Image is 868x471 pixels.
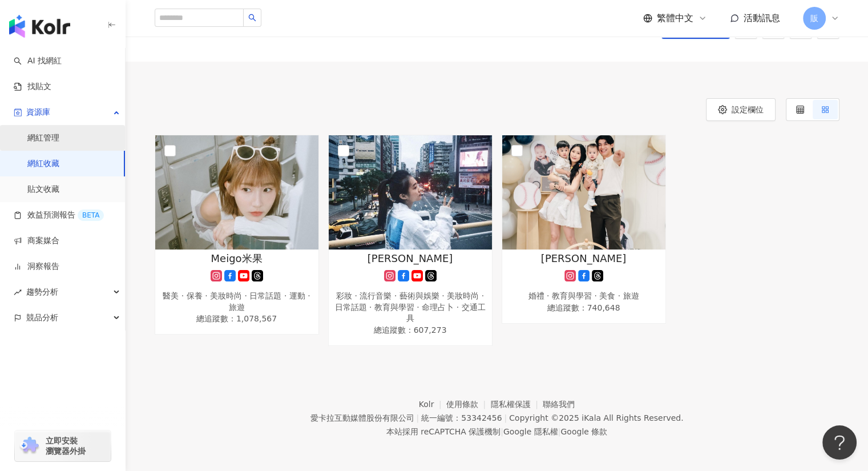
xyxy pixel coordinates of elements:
[822,425,857,460] iframe: Help Scout Beacon - Open
[14,210,104,221] a: 效益預測報告BETA
[14,81,51,92] a: 找貼文
[9,15,70,38] img: logo
[15,430,111,461] a: chrome extension立即安裝 瀏覽器外掛
[161,291,313,313] div: 醫美 · 保養 · 美妝時尚 · 日常話題 · 運動 · 旅遊
[310,413,414,422] div: 愛卡拉互動媒體股份有限公司
[508,291,660,302] div: 婚禮 · 教育與學習 · 美食 · 旅遊
[416,413,419,422] span: |
[810,12,818,25] span: 販
[744,13,780,23] span: 活動訊息
[508,302,660,313] span: 總追蹤數 ： 740,648
[46,436,86,456] span: 立即安裝 瀏覽器外掛
[732,105,764,114] span: 設定欄位
[14,261,59,272] a: 洞察報告
[14,55,62,67] a: searchAI 找網紅
[541,251,627,265] span: [PERSON_NAME]
[155,135,318,249] img: KOL Avatar
[334,324,486,336] span: 總追蹤數 ： 607,273
[421,413,502,422] div: 統一編號：53342456
[502,135,665,249] img: KOL Avatar
[503,427,558,436] a: Google 隱私權
[18,437,41,455] img: chrome extension
[14,235,59,247] a: 商案媒合
[329,135,492,249] img: KOL Avatar
[26,305,58,331] span: 競品分析
[161,313,313,324] span: 總追蹤數 ： 1,078,567
[334,291,486,324] div: 彩妝 · 流行音樂 · 藝術與娛樂 · 美妝時尚 · 日常話題 · 教育與學習 · 命理占卜 · 交通工具
[500,427,503,436] span: |
[248,14,256,22] span: search
[27,158,59,170] a: 網紅收藏
[491,400,543,409] a: 隱私權保護
[509,413,683,422] div: Copyright © 2025 All Rights Reserved.
[14,288,22,296] span: rise
[27,132,59,144] a: 網紅管理
[211,251,262,265] span: Meigo米果
[368,251,453,265] span: [PERSON_NAME]
[27,184,59,195] a: 貼文收藏
[657,12,693,25] span: 繁體中文
[543,400,575,409] a: 聯絡我們
[386,425,607,438] span: 本站採用 reCAPTCHA 保護機制
[26,99,50,125] span: 資源庫
[26,279,58,305] span: 趨勢分析
[560,427,607,436] a: Google 條款
[706,98,776,121] button: 設定欄位
[504,413,507,422] span: |
[419,400,446,409] a: Kolr
[558,427,561,436] span: |
[582,413,601,422] a: iKala
[446,400,491,409] a: 使用條款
